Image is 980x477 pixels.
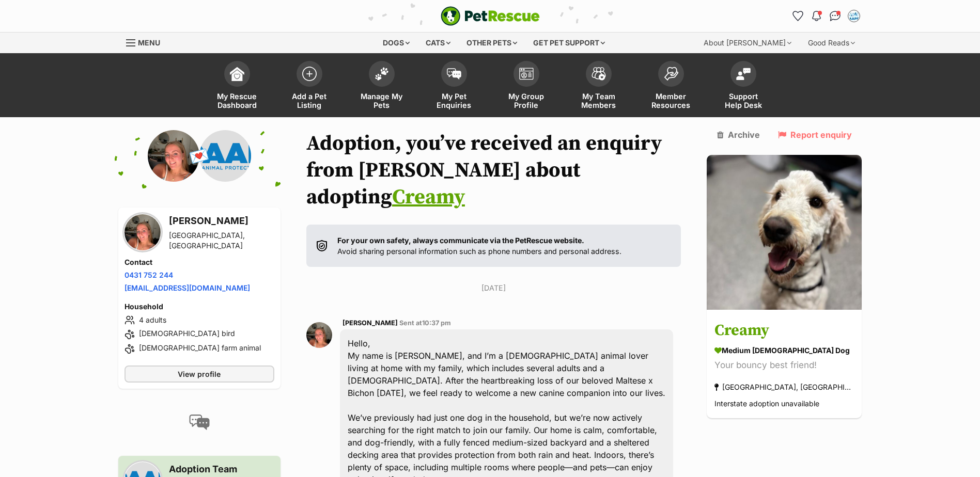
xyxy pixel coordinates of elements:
span: 💌 [188,145,211,167]
a: Manage My Pets [346,56,418,117]
div: [GEOGRAPHIC_DATA], [GEOGRAPHIC_DATA] [714,380,854,394]
a: Conversations [827,8,844,24]
span: Member Resources [648,92,694,109]
p: [DATE] [306,282,681,293]
img: Australian Animal Protection Society (AAPS) profile pic [199,130,251,182]
a: My Pet Enquiries [418,56,490,117]
img: logo-e224e6f780fb5917bec1dbf3a21bbac754714ae5b6737aabdf751b685950b380.svg [441,6,540,26]
a: Member Resources [635,56,707,117]
a: Report enquiry [778,130,852,139]
img: add-pet-listing-icon-0afa8454b4691262ce3f59096e99ab1cd57d4a30225e0717b998d2c9b9846f56.svg [302,67,317,81]
div: Good Reads [801,33,862,53]
ul: Account quick links [790,8,862,24]
span: Add a Pet Listing [286,92,333,109]
span: Sent at [399,319,451,327]
img: Maddie Kilmartin profile pic [148,130,199,182]
span: My Pet Enquiries [431,92,477,109]
p: Avoid sharing personal information such as phone numbers and personal address. [337,235,621,257]
h4: Household [125,301,274,312]
h4: Contact [125,257,274,267]
a: Archive [717,130,760,139]
div: Get pet support [526,33,612,53]
a: View profile [125,365,274,383]
span: My Group Profile [503,92,550,109]
img: team-members-icon-5396bd8760b3fe7c0b43da4ab00e1e3bb1a5d9ba89233759b79545d2d3fc5d0d.svg [592,67,606,81]
a: My Group Profile [490,56,563,117]
span: Menu [138,38,160,47]
h1: Adoption, you’ve received an enquiry from [PERSON_NAME] about adopting [306,130,681,211]
div: Your bouncy best friend! [714,359,854,373]
img: group-profile-icon-3fa3cf56718a62981997c0bc7e787c4b2cf8bcc04b72c1350f741eb67cf2f40e.svg [519,68,534,80]
a: 0431 752 244 [125,271,173,279]
span: Manage My Pets [359,92,405,109]
div: About [PERSON_NAME] [696,33,799,53]
h3: [PERSON_NAME] [169,214,274,228]
li: [DEMOGRAPHIC_DATA] bird [125,328,274,341]
img: manage-my-pets-icon-02211641906a0b7f246fdf0571729dbe1e7629f14944591b6c1af311fb30b64b.svg [375,67,389,81]
span: 10:37 pm [422,319,451,327]
li: 4 adults [125,314,274,326]
li: [DEMOGRAPHIC_DATA] farm animal [125,343,274,355]
a: Menu [126,33,167,51]
span: View profile [178,369,221,379]
img: chat-41dd97257d64d25036548639549fe6c8038ab92f7586957e7f3b1b290dea8141.svg [830,11,841,21]
span: My Team Members [575,92,622,109]
span: Interstate adoption unavailable [714,400,819,408]
img: dashboard-icon-eb2f2d2d3e046f16d808141f083e7271f6b2e854fb5c12c21221c1fb7104beca.svg [230,67,244,81]
a: Add a Pet Listing [273,56,346,117]
h3: Adoption Team [169,462,274,476]
span: My Rescue Dashboard [214,92,260,109]
img: Maddie Kilmartin profile pic [125,214,161,250]
img: help-desk-icon-fdf02630f3aa405de69fd3d07c3f3aa587a6932b1a1747fa1d2bba05be0121f9.svg [736,68,751,80]
img: Creamy [707,155,862,310]
div: Dogs [376,33,417,53]
a: [EMAIL_ADDRESS][DOMAIN_NAME] [125,283,250,292]
a: Favourites [790,8,806,24]
img: pet-enquiries-icon-7e3ad2cf08bfb03b45e93fb7055b45f3efa6380592205ae92323e6603595dc1f.svg [447,68,461,79]
a: Creamy [392,184,465,210]
h3: Creamy [714,320,854,343]
span: Support Help Desk [720,92,767,109]
a: PetRescue [441,6,540,26]
img: conversation-icon-4a6f8262b818ee0b60e3300018af0b2d0b884aa5de6e9bcb8d3d4eeb1a70a7c4.svg [189,415,210,430]
a: Support Help Desk [707,56,780,117]
div: Other pets [459,33,524,53]
a: Creamy medium [DEMOGRAPHIC_DATA] Dog Your bouncy best friend! [GEOGRAPHIC_DATA], [GEOGRAPHIC_DATA... [707,312,862,419]
a: My Rescue Dashboard [201,56,273,117]
div: Cats [418,33,458,53]
div: [GEOGRAPHIC_DATA], [GEOGRAPHIC_DATA] [169,230,274,251]
img: member-resources-icon-8e73f808a243e03378d46382f2149f9095a855e16c252ad45f914b54edf8863c.svg [664,67,678,81]
img: Maddie Kilmartin profile pic [306,322,332,348]
a: My Team Members [563,56,635,117]
span: [PERSON_NAME] [343,319,398,327]
img: notifications-46538b983faf8c2785f20acdc204bb7945ddae34d4c08c2a6579f10ce5e182be.svg [812,11,820,21]
img: Adoption Team profile pic [849,11,859,21]
div: medium [DEMOGRAPHIC_DATA] Dog [714,345,854,356]
button: My account [846,8,862,24]
button: Notifications [808,8,825,24]
strong: For your own safety, always communicate via the PetRescue website. [337,236,584,245]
